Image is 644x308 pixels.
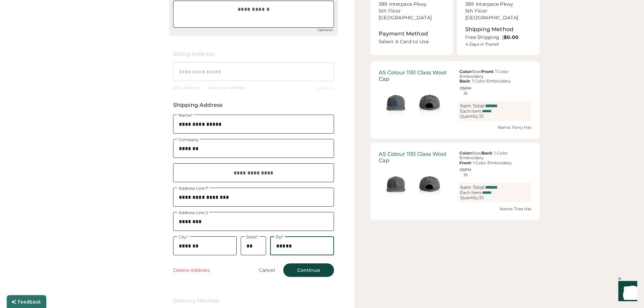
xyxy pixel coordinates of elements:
[379,151,452,164] div: AS Colour 1151 Class Wool Cap
[465,25,514,33] div: Shipping Method
[177,138,200,142] div: Company
[283,263,334,277] button: Continue
[465,42,531,47] div: 4 Days in Transit
[459,168,472,172] div: OSFM
[379,125,531,131] div: Name: Ferry Hat
[479,195,484,200] div: 35
[458,69,531,84] div: Steel : 1 Color Embroidery : 1 Color Embroidery
[460,185,485,190] div: Item Total:
[379,69,452,82] div: AS Colour 1151 Class Wool Cap
[465,34,531,41] div: Free Shipping |
[379,39,446,47] div: Select A Card to Use
[177,235,190,239] div: City*
[379,166,412,200] img: generate-image
[460,114,479,119] div: Quantity:
[460,103,485,109] div: Item Total:
[412,166,446,200] img: generate-image
[459,78,470,84] strong: Back
[173,297,334,305] div: Delivery Method
[459,160,471,165] strong: Front
[173,101,334,109] div: Shipping Address
[463,173,468,177] div: 35
[177,211,209,215] div: Address Line 2
[504,34,519,40] strong: $0.00
[259,268,275,273] button: Cancel
[379,85,412,119] img: generate-image
[482,69,493,74] strong: Front
[318,86,334,91] div: Default
[177,113,194,117] div: Name*
[459,150,472,156] strong: Color:
[482,150,492,156] strong: Back
[612,278,641,307] iframe: Front Chat
[412,85,446,119] img: generate-image
[177,186,210,190] div: Address Line 1*
[458,151,531,165] div: Steel : 1 Color Embroidery : 1 Color Embroidery
[173,268,210,273] button: Delete Address
[459,87,472,90] div: OSFM
[460,190,482,195] div: Each Item:
[173,85,200,91] div: Edit address
[208,85,246,91] div: Add new address
[379,206,531,212] div: Name: Tree Hat
[245,235,260,239] div: State*
[459,69,472,74] strong: Color:
[379,30,428,38] div: Payment Method
[173,50,334,58] div: Billing Address
[460,109,482,114] div: Each Item:
[316,28,334,32] div: Optional
[479,114,484,119] div: 35
[463,92,468,95] div: 35
[460,195,479,200] div: Quantity:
